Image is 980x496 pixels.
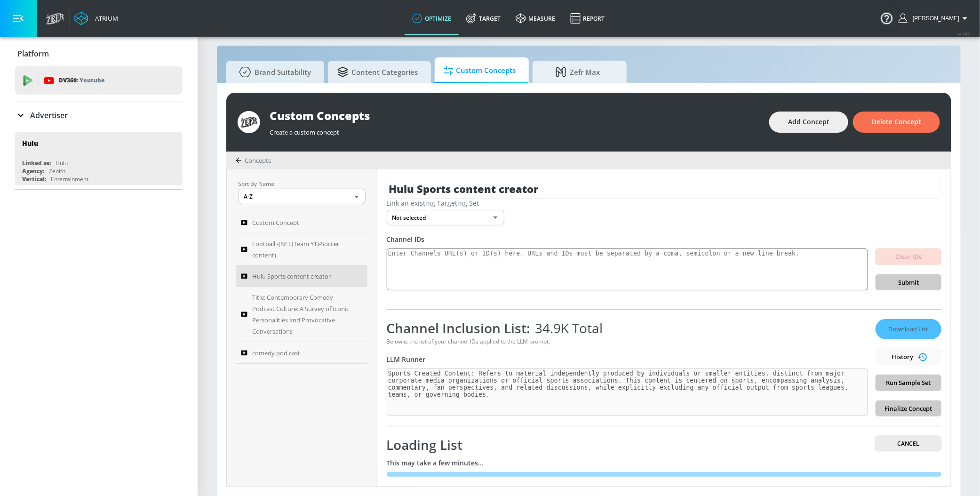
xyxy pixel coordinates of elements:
div: Below is the list of your channel IDs applied to the LLM prompt. [387,337,868,345]
div: Linked as: [22,159,51,167]
span: Custom Concept [252,217,299,228]
span: Cancel [883,439,934,448]
button: Open Resource Center [874,5,900,31]
span: Content Categories [337,61,418,83]
div: LLM Runner [387,355,868,364]
a: Atrium [74,11,118,25]
span: Clear IDs [883,251,934,262]
button: Clear IDs [876,248,941,265]
div: Advertiser [15,102,183,128]
span: Zefr Max [542,61,613,83]
a: measure [508,1,563,35]
a: Hulu Sports content creator [236,266,367,288]
div: HuluLinked as:HuluAgency:ZenithVertical:Entertainment [15,132,183,185]
textarea: Sports Created Content: Refers to material independently produced by individuals or smaller entit... [387,368,868,416]
span: v 4.24.0 [957,31,971,36]
div: Atrium [91,14,118,23]
span: Football -(NFL(Team YT)-Soccer content) [252,238,350,261]
a: optimize [405,1,459,35]
a: Target [459,1,508,35]
button: [PERSON_NAME] [899,13,971,24]
a: Report [563,1,612,35]
div: Not selected [387,210,504,225]
span: Brand Suitability [236,61,311,83]
span: Title: Contemporary Comedy Podcast Culture: A Survey of Iconic Personalities and Provocative Conv... [252,292,350,337]
span: comedy pod cast [252,347,300,359]
div: Hulu [22,139,38,148]
span: Delete Concept [872,116,921,128]
a: Custom Concept [236,212,367,233]
div: Channel IDs [387,235,941,244]
button: Delete Concept [853,112,940,133]
p: Sort By Name [238,179,366,189]
div: Vertical: [22,175,46,183]
a: Title: Contemporary Comedy Podcast Culture: A Survey of Iconic Personalities and Provocative Conv... [236,287,367,342]
div: Platform [15,40,183,67]
p: DV360: [59,75,104,86]
p: Youtube [80,75,104,85]
div: Channel Inclusion List: [387,319,868,337]
span: Add Concept [788,116,829,128]
span: login as: rebecca.streightiff@zefr.com [909,15,959,22]
span: Custom Concepts [444,59,516,82]
div: Zenith [49,167,65,175]
div: Create a custom concept [270,123,760,136]
div: Agency: [22,167,44,175]
span: Loading List [387,436,463,454]
p: Advertiser [30,110,68,120]
a: Football -(NFL(Team YT)-Soccer content) [236,233,367,266]
button: Add Concept [769,112,848,133]
button: Cancel [876,436,941,451]
span: 34.9K Total [531,319,603,337]
div: Custom Concepts [270,108,760,123]
a: comedy pod cast [236,342,367,364]
span: Hulu Sports content creator [252,271,331,282]
span: Concepts [245,156,271,165]
div: This may take a few minutes... [387,458,941,467]
div: A-Z [238,189,366,204]
div: Concepts [236,156,271,165]
div: DV360: Youtube [15,66,183,95]
div: Hulu [56,159,68,167]
div: Entertainment [51,175,88,183]
div: Link an existing Targeting Set [387,199,941,208]
p: Platform [17,48,49,59]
